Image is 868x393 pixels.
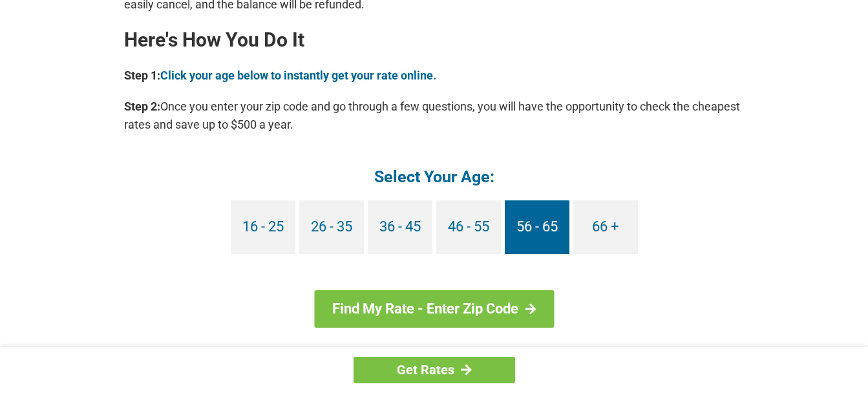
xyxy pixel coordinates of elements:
a: 46 - 55 [436,200,501,254]
p: Once you enter your zip code and go through a few questions, you will have the opportunity to che... [124,98,745,134]
a: 56 - 65 [505,200,569,254]
b: Step 1: [124,69,160,82]
a: Get Rates [354,357,515,383]
a: Find My Rate - Enter Zip Code [314,290,554,328]
a: 16 - 25 [231,200,295,254]
h4: Select Your Age: [124,166,745,187]
h2: Here's How You Do It [124,30,745,50]
a: 26 - 35 [299,200,364,254]
b: Step 2: [124,100,160,113]
a: Click your age below to instantly get your rate online. [160,69,436,82]
a: 66 + [573,200,638,254]
a: 36 - 45 [368,200,432,254]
